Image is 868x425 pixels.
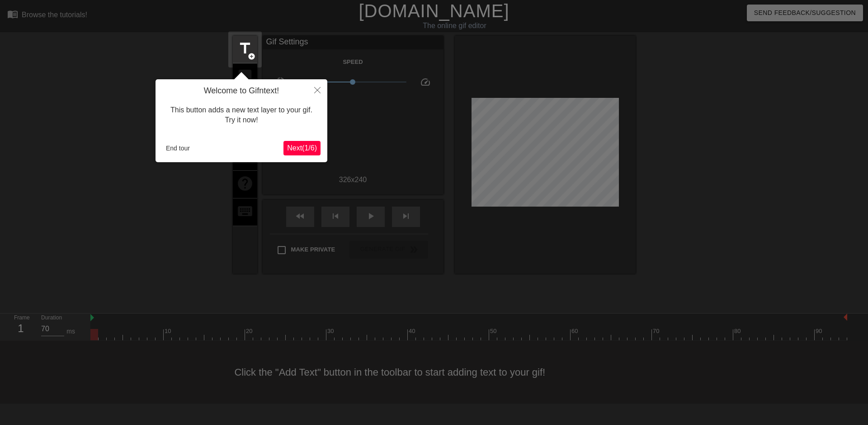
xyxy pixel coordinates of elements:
div: This button adds a new text layer to your gif. Try it now! [162,96,321,135]
span: Next ( 1 / 6 ) [287,144,317,152]
h4: Welcome to Gifntext! [162,86,321,96]
button: Close [307,79,327,100]
button: End tour [162,141,193,155]
button: Next [283,141,321,155]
